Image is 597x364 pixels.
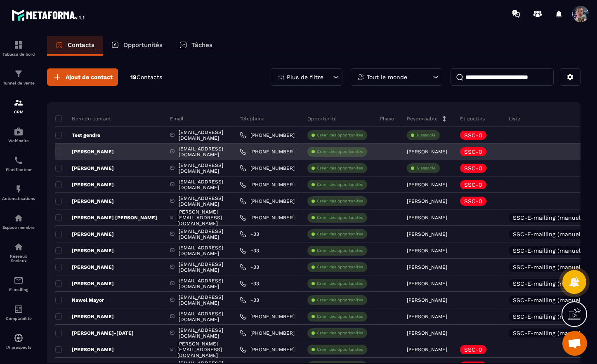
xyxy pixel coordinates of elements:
[2,92,35,120] a: formationformationCRM
[407,115,438,122] p: Responsable
[240,264,259,270] a: +33
[416,165,436,171] p: À associe
[317,231,363,237] p: Créer des opportunités
[240,165,295,171] a: [PHONE_NUMBER]
[513,215,583,221] p: SSC-E-mailling (manuel)
[55,214,157,221] p: [PERSON_NAME] [PERSON_NAME]
[317,165,363,171] p: Créer des opportunités
[240,181,295,188] a: [PHONE_NUMBER]
[562,331,587,356] a: Ouvrir le chat
[513,248,583,254] p: SSC-E-mailling (manuel)
[464,182,482,188] p: SSC-0
[240,132,295,139] a: [PHONE_NUMBER]
[509,115,520,122] p: Liste
[240,198,295,204] a: [PHONE_NUMBER]
[407,149,447,155] p: [PERSON_NAME]
[464,198,482,204] p: SSC-0
[513,297,583,303] p: SSC-E-mailling (manuel)
[170,115,184,122] p: Email
[130,73,162,81] p: 19
[513,264,583,270] p: SSC-E-mailling (manuel)
[317,248,363,254] p: Créer des opportunités
[14,127,24,136] img: automations
[2,287,35,292] p: E-mailing
[460,115,485,122] p: Étiquettes
[2,167,35,172] p: Planificateur
[55,165,114,171] p: [PERSON_NAME]
[317,149,363,155] p: Créer des opportunités
[317,215,363,221] p: Créer des opportunités
[47,36,103,56] a: Contacts
[317,198,363,204] p: Créer des opportunités
[407,198,447,204] p: [PERSON_NAME]
[55,231,114,237] p: [PERSON_NAME]
[407,215,447,221] p: [PERSON_NAME]
[66,73,113,81] span: Ajout de contact
[317,330,363,336] p: Créer des opportunités
[317,132,363,138] p: Créer des opportunités
[2,34,35,63] a: formationformationTableau de bord
[171,36,221,56] a: Tâches
[240,247,259,254] a: +33
[55,198,114,204] p: [PERSON_NAME]
[137,74,162,80] span: Contacts
[317,281,363,287] p: Créer des opportunités
[317,264,363,270] p: Créer des opportunités
[2,149,35,178] a: schedulerschedulerPlanificateur
[2,110,35,114] p: CRM
[14,184,24,194] img: automations
[464,347,482,352] p: SSC-0
[2,254,35,263] p: Réseaux Sociaux
[407,182,447,188] p: [PERSON_NAME]
[55,313,114,320] p: [PERSON_NAME]
[55,247,114,254] p: [PERSON_NAME]
[2,316,35,321] p: Comptabilité
[2,178,35,207] a: automationsautomationsAutomatisations
[407,281,447,287] p: [PERSON_NAME]
[407,264,447,270] p: [PERSON_NAME]
[191,41,212,49] p: Tâches
[240,313,295,320] a: [PHONE_NUMBER]
[464,132,482,138] p: SSC-0
[407,347,447,352] p: [PERSON_NAME]
[513,314,583,319] p: SSC-E-mailling (manuel)
[2,81,35,85] p: Tunnel de vente
[14,69,24,79] img: formation
[103,36,171,56] a: Opportunités
[317,314,363,319] p: Créer des opportunités
[407,314,447,319] p: [PERSON_NAME]
[407,297,447,303] p: [PERSON_NAME]
[2,236,35,269] a: social-networksocial-networkRéseaux Sociaux
[464,165,482,171] p: SSC-0
[2,139,35,143] p: Webinaire
[513,330,583,336] p: SSC-E-mailling (manuel)
[317,297,363,303] p: Créer des opportunités
[55,330,134,336] p: [PERSON_NAME]-[DATE]
[317,347,363,352] p: Créer des opportunités
[307,115,337,122] p: Opportunité
[416,132,436,138] p: À associe
[14,155,24,165] img: scheduler
[513,231,583,237] p: SSC-E-mailling (manuel)
[380,115,394,122] p: Phase
[55,297,104,303] p: Nawel Mayor
[240,280,259,287] a: +33
[287,74,323,80] p: Plus de filtre
[14,304,24,314] img: accountant
[55,264,114,270] p: [PERSON_NAME]
[367,74,407,80] p: Tout le monde
[240,297,259,303] a: +33
[240,148,295,155] a: [PHONE_NUMBER]
[68,41,94,49] p: Contacts
[240,346,295,353] a: [PHONE_NUMBER]
[47,68,118,86] button: Ajout de contact
[14,333,24,343] img: automations
[55,280,114,287] p: [PERSON_NAME]
[513,281,583,287] p: SSC-E-mailling (manuel)
[407,330,447,336] p: [PERSON_NAME]
[2,52,35,56] p: Tableau de bord
[317,182,363,188] p: Créer des opportunités
[240,231,259,237] a: +33
[55,132,100,139] p: Test gendre
[2,207,35,236] a: automationsautomationsEspace membre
